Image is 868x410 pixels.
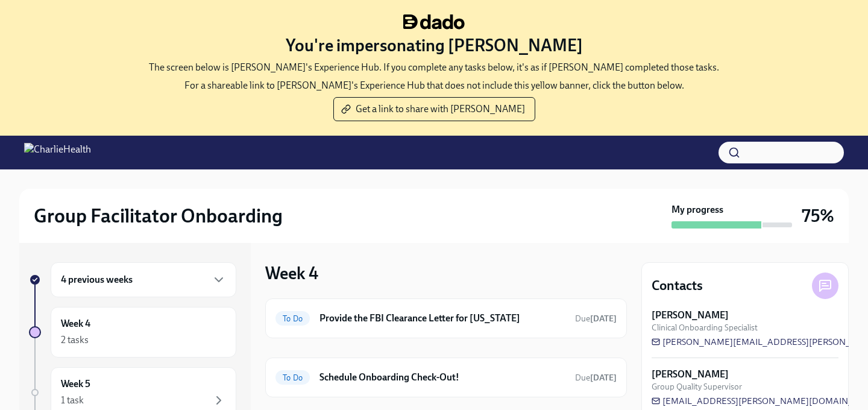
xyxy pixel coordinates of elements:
strong: [PERSON_NAME] [652,368,729,381]
a: To DoSchedule Onboarding Check-Out!Due[DATE] [275,368,617,387]
p: For a shareable link to [PERSON_NAME]'s Experience Hub that does not include this yellow banner, ... [184,79,684,92]
img: dado [403,14,465,30]
h6: Week 4 [61,317,90,330]
span: To Do [275,373,310,382]
a: Week 42 tasks [29,307,236,358]
h6: Week 5 [61,377,90,391]
span: Group Quality Supervisor [652,381,742,393]
h4: Contacts [652,277,703,295]
strong: My progress [671,203,723,216]
div: 2 tasks [61,333,89,347]
img: CharlieHealth [24,143,91,162]
h2: Group Facilitator Onboarding [34,204,283,228]
h6: 4 previous weeks [61,273,133,286]
span: Due [575,314,617,324]
h6: Provide the FBI Clearance Letter for [US_STATE] [319,312,565,325]
span: Due [575,373,617,383]
button: Get a link to share with [PERSON_NAME] [333,97,535,121]
div: 4 previous weeks [51,262,236,297]
strong: [DATE] [590,314,617,324]
span: To Do [275,314,310,323]
div: 1 task [61,394,84,407]
strong: [DATE] [590,373,617,383]
h3: Week 4 [265,262,318,284]
h6: Schedule Onboarding Check-Out! [319,371,565,384]
span: Get a link to share with [PERSON_NAME] [344,103,525,115]
h3: You're impersonating [PERSON_NAME] [286,34,583,56]
span: Clinical Onboarding Specialist [652,322,758,333]
span: October 21st, 2025 10:00 [575,313,617,324]
h3: 75% [802,205,834,227]
span: October 10th, 2025 10:00 [575,372,617,383]
a: To DoProvide the FBI Clearance Letter for [US_STATE]Due[DATE] [275,309,617,328]
strong: [PERSON_NAME] [652,309,729,322]
p: The screen below is [PERSON_NAME]'s Experience Hub. If you complete any tasks below, it's as if [... [149,61,719,74]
